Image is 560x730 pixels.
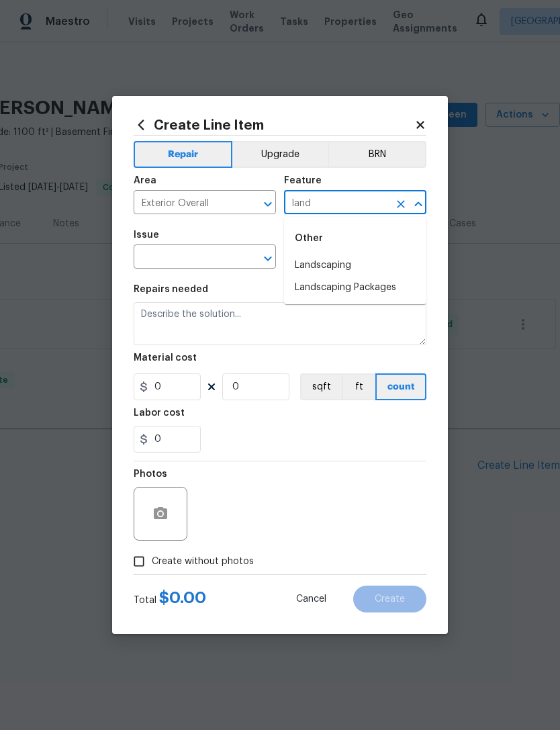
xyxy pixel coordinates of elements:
[375,594,405,604] span: Create
[391,195,410,214] button: Clear
[296,594,326,604] span: Cancel
[134,591,206,607] div: Total
[409,195,428,214] button: Close
[134,141,232,168] button: Repair
[328,141,426,168] button: BRN
[353,586,426,612] button: Create
[284,176,322,185] h5: Feature
[259,195,277,214] button: Open
[375,373,426,400] button: count
[134,408,185,418] h5: Labor cost
[159,590,206,606] span: $ 0.00
[342,373,375,400] button: ft
[232,141,328,168] button: Upgrade
[259,249,277,268] button: Open
[134,176,156,185] h5: Area
[152,555,254,569] span: Create without photos
[134,118,414,132] h2: Create Line Item
[284,222,426,255] div: Other
[134,285,208,294] h5: Repairs needed
[284,277,426,299] li: Landscaping Packages
[134,469,167,479] h5: Photos
[300,373,342,400] button: sqft
[134,230,159,240] h5: Issue
[275,586,348,612] button: Cancel
[284,255,426,277] li: Landscaping
[134,353,197,363] h5: Material cost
